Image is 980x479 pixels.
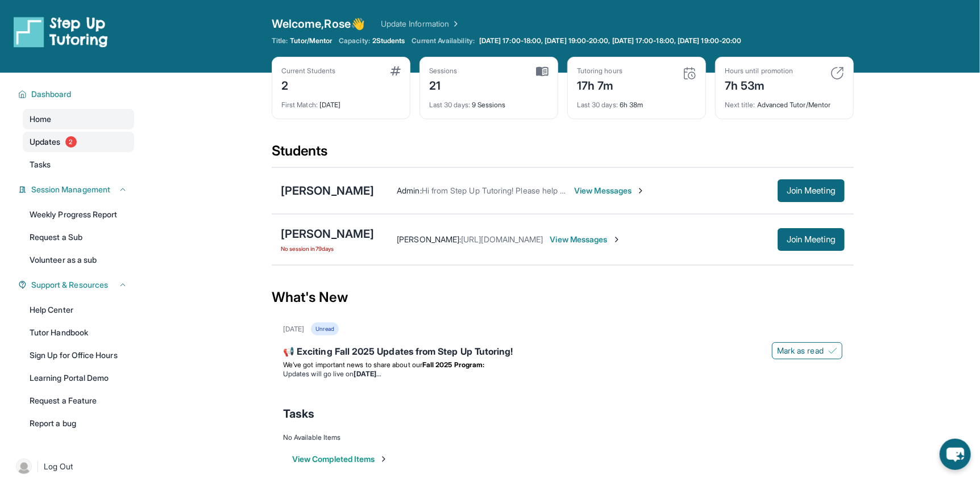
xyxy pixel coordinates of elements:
[281,183,374,199] div: [PERSON_NAME]
[391,66,401,75] img: card
[772,342,842,359] button: Mark as read
[30,159,51,170] span: Tasks
[577,66,622,75] div: Tutoring hours
[683,66,696,80] img: card
[283,369,842,379] li: Updates will go live on
[65,136,77,148] span: 2
[725,100,755,109] span: Next title :
[577,100,618,109] span: Last 30 days :
[30,114,51,125] span: Home
[777,345,824,356] span: Mark as read
[23,132,134,152] a: Updates2
[281,94,401,110] div: [DATE]
[787,236,836,243] span: Join Meeting
[281,66,335,75] div: Current Students
[27,89,127,100] button: Dashboard
[311,322,338,335] div: Unread
[725,66,793,75] div: Hours until promotion
[44,461,73,472] span: Log Out
[292,453,388,465] button: View Completed Items
[23,204,134,225] a: Weekly Progress Report
[550,234,621,245] span: View Messages
[577,94,696,110] div: 6h 38m
[281,244,374,253] span: No session in 79 days
[283,406,314,422] span: Tasks
[778,228,845,251] button: Join Meeting
[14,16,108,48] img: logo
[27,279,127,291] button: Support & Resources
[397,234,461,244] span: [PERSON_NAME] :
[281,100,318,109] span: First Match :
[940,439,971,470] button: chat-button
[429,94,549,110] div: 9 Sessions
[31,279,108,291] span: Support & Resources
[36,460,39,473] span: |
[23,154,134,175] a: Tasks
[828,346,837,355] img: Mark as read
[479,36,741,45] span: [DATE] 17:00-18:00, [DATE] 19:00-20:00, [DATE] 17:00-18:00, [DATE] 19:00-20:00
[16,459,32,474] img: user-img
[429,75,458,94] div: 21
[787,187,836,194] span: Join Meeting
[23,322,134,343] a: Tutor Handbook
[23,368,134,388] a: Learning Portal Demo
[725,94,844,110] div: Advanced Tutor/Mentor
[23,300,134,320] a: Help Center
[23,109,134,129] a: Home
[339,36,370,45] span: Capacity:
[281,75,335,94] div: 2
[449,18,460,30] img: Chevron Right
[31,184,110,195] span: Session Management
[725,75,793,94] div: 7h 53m
[354,369,381,378] strong: [DATE]
[574,185,645,196] span: View Messages
[272,272,854,322] div: What's New
[30,136,61,148] span: Updates
[283,325,304,334] div: [DATE]
[23,413,134,434] a: Report a bug
[27,184,127,195] button: Session Management
[577,75,622,94] div: 17h 7m
[272,16,365,32] span: Welcome, Rose 👋
[23,227,134,247] a: Request a Sub
[272,142,854,167] div: Students
[612,235,621,244] img: Chevron-Right
[283,344,842,360] div: 📢 Exciting Fall 2025 Updates from Step Up Tutoring!
[23,390,134,411] a: Request a Feature
[290,36,332,45] span: Tutor/Mentor
[830,66,844,80] img: card
[477,36,744,45] a: [DATE] 17:00-18:00, [DATE] 19:00-20:00, [DATE] 17:00-18:00, [DATE] 19:00-20:00
[31,89,72,100] span: Dashboard
[272,36,288,45] span: Title:
[281,226,374,242] div: [PERSON_NAME]
[429,100,470,109] span: Last 30 days :
[23,345,134,365] a: Sign Up for Office Hours
[397,186,421,195] span: Admin :
[536,66,549,77] img: card
[778,179,845,202] button: Join Meeting
[429,66,458,75] div: Sessions
[11,454,134,479] a: |Log Out
[381,18,460,30] a: Update Information
[283,433,842,442] div: No Available Items
[636,186,645,195] img: Chevron-Right
[412,36,475,45] span: Current Availability:
[23,250,134,270] a: Volunteer as a sub
[422,360,484,369] strong: Fall 2025 Program:
[372,36,405,45] span: 2 Students
[461,234,543,244] span: [URL][DOMAIN_NAME]
[283,360,422,369] span: We’ve got important news to share about our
